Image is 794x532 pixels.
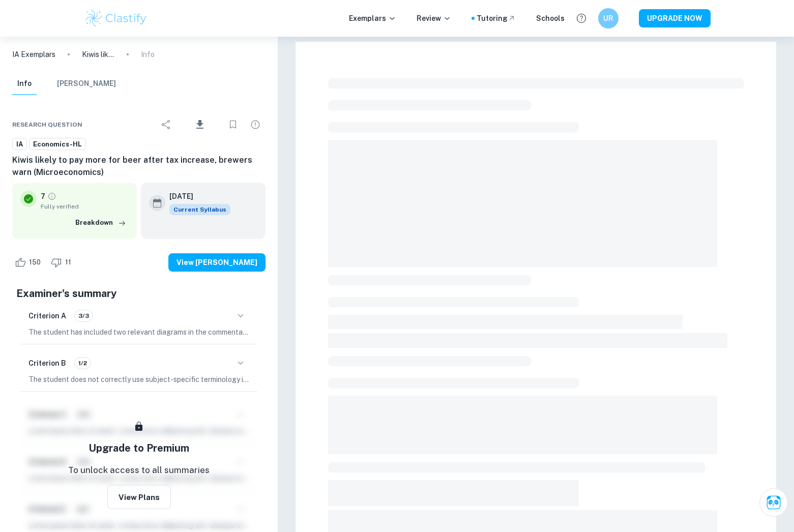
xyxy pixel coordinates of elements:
[41,191,45,202] p: 7
[16,286,261,301] h5: Examiner's summary
[169,204,230,215] span: Current Syllabus
[28,310,66,321] h6: Criterion A
[82,49,114,60] p: Kiwis likely to pay more for beer after tax increase, brewers warn (Microeconomics)
[245,114,266,135] div: Report issue
[68,464,210,477] p: To unlock access to all summaries
[84,8,149,28] img: Clastify logo
[12,138,27,151] a: IA
[75,311,93,320] span: 3/3
[536,13,565,24] a: Schools
[141,49,155,60] p: Info
[639,9,711,27] button: UPGRADE NOW
[598,8,619,28] button: UR
[179,111,221,138] div: Download
[28,327,249,338] p: The student has included two relevant diagrams in the commentary, which effectively illustrate th...
[417,13,451,24] p: Review
[12,73,37,95] button: Info
[47,192,56,201] a: Grade fully verified
[28,374,249,385] p: The student does not correctly use subject-specific terminology in one instance, as they incorrec...
[41,202,129,211] span: Fully verified
[12,154,266,179] h6: Kiwis likely to pay more for beer after tax increase, brewers warn (Microeconomics)
[75,359,91,368] span: 1/2
[28,358,66,369] h6: Criterion B
[30,139,85,150] span: Economics-HL
[48,254,77,271] div: Dislike
[57,73,116,95] button: [PERSON_NAME]
[13,139,26,150] span: IA
[73,215,129,230] button: Breakdown
[477,13,516,24] a: Tutoring
[60,257,77,268] span: 11
[29,138,86,151] a: Economics-HL
[12,49,55,60] a: IA Exemplars
[349,13,396,24] p: Exemplars
[573,10,590,27] button: Help and Feedback
[759,488,788,517] button: Ask Clai
[107,485,171,509] button: View Plans
[12,254,46,271] div: Like
[168,253,266,272] button: View [PERSON_NAME]
[169,204,230,215] div: This exemplar is based on the current syllabus. Feel free to refer to it for inspiration/ideas wh...
[89,440,189,456] h5: Upgrade to Premium
[223,114,243,135] div: Bookmark
[156,114,177,135] div: Share
[12,120,82,129] span: Research question
[602,13,614,24] h6: UR
[169,191,222,202] h6: [DATE]
[23,257,46,268] span: 150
